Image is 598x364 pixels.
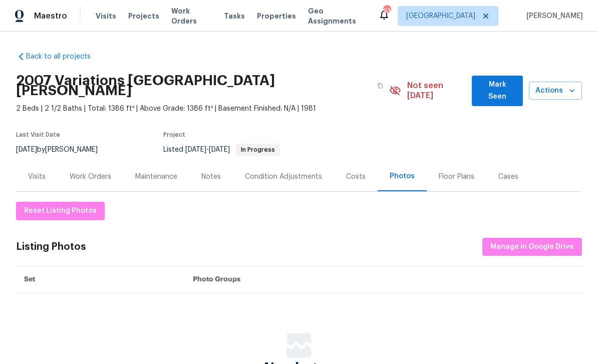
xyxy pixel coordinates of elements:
[245,172,322,182] div: Condition Adjustments
[472,76,522,106] button: Mark Seen
[16,202,105,220] button: Reset Listing Photos
[482,238,582,256] button: Manage in Google Drive
[163,146,280,153] span: Listed
[224,13,245,20] span: Tasks
[16,52,112,62] a: Back to all projects
[16,144,110,156] div: by [PERSON_NAME]
[163,132,185,138] span: Project
[490,241,574,253] span: Manage in Google Drive
[128,11,159,21] span: Projects
[480,79,514,103] span: Mark Seen
[28,172,46,182] div: Visits
[537,85,574,97] span: Actions
[185,266,582,293] th: Photo Groups
[407,81,466,101] span: Not seen [DATE]
[16,132,60,138] span: Last Visit Date
[237,147,279,153] span: In Progress
[371,77,389,95] button: Copy Address
[16,104,389,114] span: 2 Beds | 2 1/2 Baths | Total: 1386 ft² | Above Grade: 1386 ft² | Basement Finished: N/A | 1981
[383,6,390,16] div: 93
[185,146,230,153] span: -
[96,11,116,21] span: Visits
[498,172,518,182] div: Cases
[346,172,366,182] div: Costs
[34,11,67,21] span: Maestro
[522,11,583,21] span: [PERSON_NAME]
[135,172,177,182] div: Maintenance
[185,146,206,153] span: [DATE]
[16,146,37,153] span: [DATE]
[390,171,415,181] div: Photos
[16,266,185,293] th: Set
[406,11,475,21] span: [GEOGRAPHIC_DATA]
[529,82,582,100] button: Actions
[257,11,296,21] span: Properties
[171,6,212,26] span: Work Orders
[308,6,366,26] span: Geo Assignments
[209,146,230,153] span: [DATE]
[16,76,371,96] h2: 2007 Variations [GEOGRAPHIC_DATA][PERSON_NAME]
[70,172,111,182] div: Work Orders
[24,205,97,217] span: Reset Listing Photos
[439,172,474,182] div: Floor Plans
[16,242,86,252] div: Listing Photos
[201,172,221,182] div: Notes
